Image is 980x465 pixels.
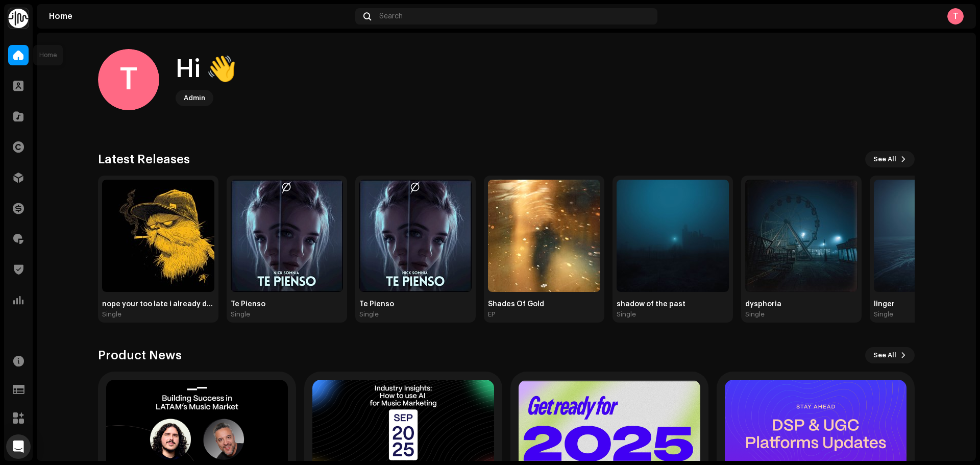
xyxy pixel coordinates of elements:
[8,8,29,29] img: 0f74c21f-6d1c-4dbc-9196-dbddad53419e
[488,300,600,308] div: Shades Of Gold
[98,49,159,110] div: T
[873,345,896,365] span: See All
[231,300,343,308] div: Te Pienso
[102,180,214,292] img: b0474ebe-f4d5-478d-85ed-0ac97ac6cce6
[98,347,182,363] h3: Product News
[865,151,915,167] button: See All
[184,92,205,104] div: Admin
[49,12,351,20] div: Home
[98,151,190,167] h3: Latest Releases
[874,310,893,319] div: Single
[488,180,600,292] img: 40c26d95-7168-4b02-89b2-845527566e26
[617,180,729,292] img: f74c082d-70d7-45c3-b808-78e8ac4bee5e
[873,149,896,169] span: See All
[865,347,915,363] button: See All
[231,180,343,292] img: 4a212639-5fb7-488d-8f41-ab833f66f380
[176,53,237,86] div: Hi 👋
[359,180,472,292] img: a03a4077-f668-43c1-852d-87bcf5785a5b
[359,310,379,319] div: Single
[488,310,495,319] div: EP
[617,310,636,319] div: Single
[379,12,403,20] span: Search
[102,310,121,319] div: Single
[6,434,31,459] div: Open Intercom Messenger
[102,300,214,308] div: nope your too late i already died funk
[617,300,729,308] div: shadow of the past
[745,180,857,292] img: 78658c0f-980d-49f1-8a26-95cf7e05422c
[745,300,857,308] div: dysphoria
[947,8,964,25] div: T
[359,300,472,308] div: Te Pienso
[745,310,765,319] div: Single
[231,310,250,319] div: Single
